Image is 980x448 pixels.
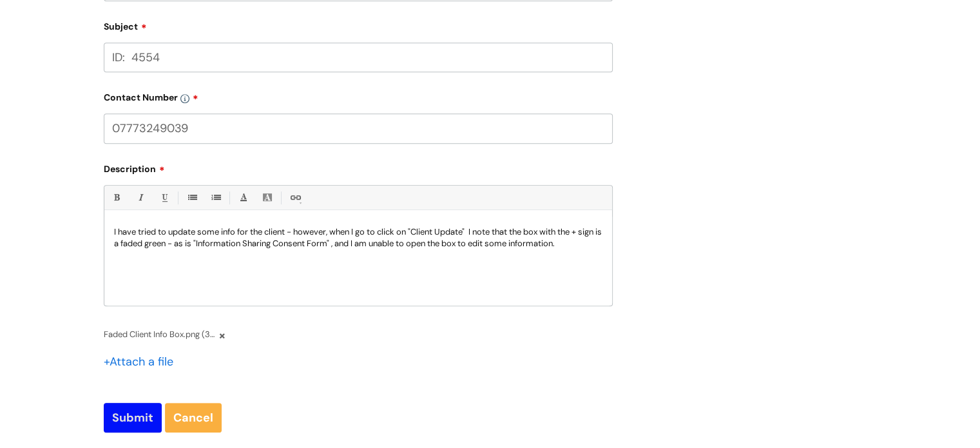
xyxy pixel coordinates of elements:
[156,190,172,206] a: Underline(Ctrl-U)
[114,226,602,249] p: I have tried to update some info for the client - however, when I go to click on "Client Update" ...
[104,17,613,32] label: Subject
[165,403,222,433] a: Cancel
[235,190,251,206] a: Font Color
[132,190,148,206] a: Italic (Ctrl-I)
[259,190,275,206] a: Back Color
[108,190,124,206] a: Bold (Ctrl-B)
[104,351,181,372] div: Attach a file
[104,327,216,342] span: Faded Client Info Box.png (35.06 KB ) -
[207,190,224,206] a: 1. Ordered List (Ctrl-Shift-8)
[104,403,162,433] input: Submit
[104,159,613,175] label: Description
[287,190,303,206] a: Link
[104,88,613,103] label: Contact Number
[180,94,189,103] img: info-icon.svg
[184,190,200,206] a: • Unordered List (Ctrl-Shift-7)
